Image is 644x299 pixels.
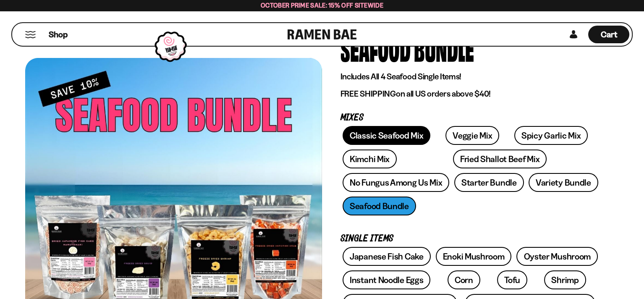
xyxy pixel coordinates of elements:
[544,270,586,289] a: Shrimp
[343,149,397,168] a: Kimchi Mix
[49,26,68,43] a: Shop
[414,33,474,64] div: Bundle
[448,270,480,289] a: Corn
[340,89,396,99] strong: FREE SHIPPING
[340,33,411,64] div: Seafood
[340,89,601,99] p: on all US orders above $40!
[601,29,617,39] span: Cart
[340,114,601,122] p: Mixes
[588,23,629,46] div: Cart
[453,149,547,168] a: Fried Shallot Beef Mix
[25,31,36,38] button: Mobile Menu Trigger
[343,270,430,289] a: Instant Noodle Eggs
[529,173,598,192] a: Variety Bundle
[436,247,512,266] a: Enoki Mushroom
[261,1,383,9] span: October Prime Sale: 15% off Sitewide
[343,173,449,192] a: No Fungus Among Us Mix
[340,235,601,243] p: Single Items
[497,270,527,289] a: Tofu
[340,71,601,82] p: Includes All 4 Seafood Single Items!
[454,173,524,192] a: Starter Bundle
[514,126,588,145] a: Spicy Garlic Mix
[516,247,598,266] a: Oyster Mushroom
[343,126,430,145] a: Classic Seafood Mix
[343,247,431,266] a: Japanese Fish Cake
[49,29,68,40] span: Shop
[445,126,499,145] a: Veggie Mix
